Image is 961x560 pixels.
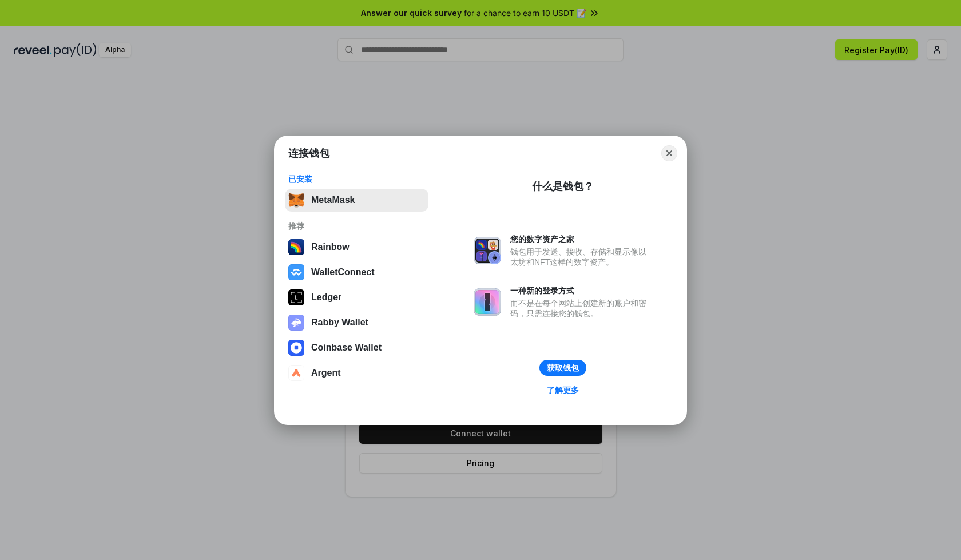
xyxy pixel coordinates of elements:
[539,360,586,376] button: 获取钱包
[288,174,425,184] div: 已安装
[547,385,579,395] div: 了解更多
[311,343,382,353] div: Coinbase Wallet
[285,236,428,259] button: Rainbow
[311,195,355,205] div: MetaMask
[285,336,428,359] button: Coinbase Wallet
[510,247,652,267] div: 钱包用于发送、接收、存储和显示像以太坊和NFT这样的数字资产。
[288,340,304,356] img: svg+xml,%3Csvg%20width%3D%2228%22%20height%3D%2228%22%20viewBox%3D%220%200%2028%2028%22%20fill%3D...
[311,292,341,303] div: Ledger
[510,234,652,244] div: 您的数字资产之家
[288,264,304,280] img: svg+xml,%3Csvg%20width%3D%2228%22%20height%3D%2228%22%20viewBox%3D%220%200%2028%2028%22%20fill%3D...
[540,383,586,398] a: 了解更多
[288,289,304,305] img: svg+xml,%3Csvg%20xmlns%3D%22http%3A%2F%2Fwww.w3.org%2F2000%2Fsvg%22%20width%3D%2228%22%20height%3...
[288,221,425,231] div: 推荐
[532,180,594,193] div: 什么是钱包？
[285,362,428,384] button: Argent
[288,239,304,255] img: svg+xml,%3Csvg%20width%3D%22120%22%20height%3D%22120%22%20viewBox%3D%220%200%20120%20120%22%20fil...
[285,286,428,309] button: Ledger
[547,363,579,373] div: 获取钱包
[288,192,304,208] img: svg+xml,%3Csvg%20fill%3D%22none%22%20height%3D%2233%22%20viewBox%3D%220%200%2035%2033%22%20width%...
[285,189,428,212] button: MetaMask
[288,146,329,160] h1: 连接钱包
[285,261,428,284] button: WalletConnect
[661,145,677,161] button: Close
[288,315,304,331] img: svg+xml,%3Csvg%20xmlns%3D%22http%3A%2F%2Fwww.w3.org%2F2000%2Fsvg%22%20fill%3D%22none%22%20viewBox...
[288,365,304,381] img: svg+xml,%3Csvg%20width%3D%2228%22%20height%3D%2228%22%20viewBox%3D%220%200%2028%2028%22%20fill%3D...
[311,267,375,277] div: WalletConnect
[311,242,350,252] div: Rainbow
[510,285,652,296] div: 一种新的登录方式
[510,298,652,319] div: 而不是在每个网站上创建新的账户和密码，只需连接您的钱包。
[474,288,501,316] img: svg+xml,%3Csvg%20xmlns%3D%22http%3A%2F%2Fwww.w3.org%2F2000%2Fsvg%22%20fill%3D%22none%22%20viewBox...
[311,317,368,328] div: Rabby Wallet
[311,368,341,378] div: Argent
[474,237,501,264] img: svg+xml,%3Csvg%20xmlns%3D%22http%3A%2F%2Fwww.w3.org%2F2000%2Fsvg%22%20fill%3D%22none%22%20viewBox...
[285,311,428,334] button: Rabby Wallet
